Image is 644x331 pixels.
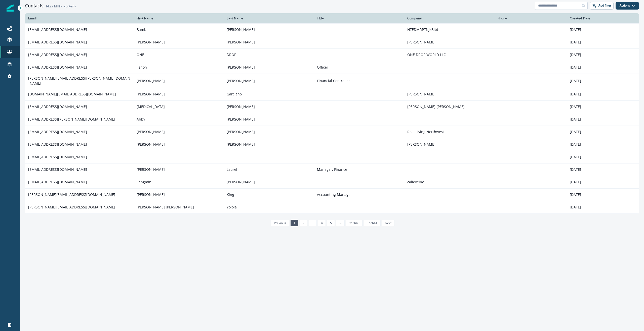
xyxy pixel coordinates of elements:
td: King [224,188,314,201]
td: Yolola [224,201,314,213]
a: Page 2 [300,220,307,226]
a: Page 952641 [364,220,380,226]
td: Laurel [224,163,314,176]
p: [DATE] [570,40,636,45]
td: [PERSON_NAME] [224,138,314,151]
td: [PERSON_NAME] [134,126,224,138]
button: Add filter [590,2,614,10]
td: [EMAIL_ADDRESS][DOMAIN_NAME] [25,61,134,74]
a: [PERSON_NAME][EMAIL_ADDRESS][PERSON_NAME][DOMAIN_NAME][PERSON_NAME][PERSON_NAME]Financial Control... [25,74,639,88]
div: Email [28,16,131,20]
a: [EMAIL_ADDRESS][DOMAIN_NAME]Jishon[PERSON_NAME]Officer[DATE] [25,61,639,74]
p: Add filter [598,4,611,7]
td: HZEDMRPTNJ43ibt [404,23,495,36]
p: [DATE] [570,192,636,197]
td: [PERSON_NAME] [134,36,224,48]
div: Phone [498,16,564,20]
a: [EMAIL_ADDRESS][DOMAIN_NAME]ONEDROPONE DROP WORLD LLC[DATE] [25,48,639,61]
td: ONE DROP WORLD LLC [404,48,495,61]
a: Next page [382,220,394,226]
p: [DATE] [570,92,636,97]
a: Page 5 [327,220,335,226]
td: [PERSON_NAME] [224,176,314,188]
a: [EMAIL_ADDRESS][DOMAIN_NAME][PERSON_NAME][PERSON_NAME][PERSON_NAME][DATE] [25,138,639,151]
a: Page 952640 [346,220,363,226]
p: Accounting Manager [317,192,401,197]
td: [PERSON_NAME] [134,163,224,176]
a: [EMAIL_ADDRESS][DOMAIN_NAME][PERSON_NAME][PERSON_NAME][PERSON_NAME][DATE] [25,36,639,48]
p: Financial Controller [317,78,401,83]
td: [EMAIL_ADDRESS][DOMAIN_NAME] [25,36,134,48]
td: [EMAIL_ADDRESS][PERSON_NAME][DOMAIN_NAME] [25,113,134,126]
a: [EMAIL_ADDRESS][DOMAIN_NAME][PERSON_NAME][PERSON_NAME]Real Living Northwest[DATE] [25,126,639,138]
td: [PERSON_NAME] [PERSON_NAME] [404,100,495,113]
p: Manager, Finance [317,167,401,172]
p: [DATE] [570,142,636,147]
td: [PERSON_NAME] [224,113,314,126]
a: [PERSON_NAME][EMAIL_ADDRESS][DOMAIN_NAME][PERSON_NAME] [PERSON_NAME]Yolola[DATE] [25,201,639,213]
a: [EMAIL_ADDRESS][DOMAIN_NAME][MEDICAL_DATA][PERSON_NAME][PERSON_NAME] [PERSON_NAME][DATE] [25,100,639,113]
td: [PERSON_NAME][EMAIL_ADDRESS][DOMAIN_NAME] [25,188,134,201]
a: [EMAIL_ADDRESS][PERSON_NAME][DOMAIN_NAME]Abby[PERSON_NAME][DATE] [25,113,639,126]
td: [DOMAIN_NAME][EMAIL_ADDRESS][DOMAIN_NAME] [25,88,134,100]
h1: Contacts [25,3,44,9]
td: [PERSON_NAME] [134,188,224,201]
td: [EMAIL_ADDRESS][DOMAIN_NAME] [25,151,134,163]
a: [DOMAIN_NAME][EMAIL_ADDRESS][DOMAIN_NAME][PERSON_NAME]Garciano[PERSON_NAME][DATE] [25,88,639,100]
td: Bambi [134,23,224,36]
td: Garciano [224,88,314,100]
a: [EMAIL_ADDRESS][DOMAIN_NAME]Bambi[PERSON_NAME]HZEDMRPTNJ43ibt[DATE] [25,23,639,36]
td: [MEDICAL_DATA] [134,100,224,113]
p: [DATE] [570,167,636,172]
p: [DATE] [570,27,636,32]
td: [PERSON_NAME] [224,100,314,113]
td: Jishon [134,61,224,74]
a: [PERSON_NAME][EMAIL_ADDRESS][DOMAIN_NAME][PERSON_NAME]KingAccounting Manager[DATE] [25,188,639,201]
td: [PERSON_NAME] [134,138,224,151]
p: [DATE] [570,52,636,57]
p: Officer [317,65,401,70]
td: [PERSON_NAME] [224,61,314,74]
a: [EMAIL_ADDRESS][DOMAIN_NAME]Sangmin[PERSON_NAME]calieveinc[DATE] [25,176,639,188]
p: [DATE] [570,205,636,210]
a: Page 3 [309,220,316,226]
td: ONE [134,48,224,61]
td: Sangmin [134,176,224,188]
h2: contacts [46,5,76,8]
td: [PERSON_NAME] [224,36,314,48]
td: [PERSON_NAME] [224,126,314,138]
img: Inflection [7,5,14,12]
td: [PERSON_NAME] [404,138,495,151]
td: [EMAIL_ADDRESS][DOMAIN_NAME] [25,163,134,176]
td: [EMAIL_ADDRESS][DOMAIN_NAME] [25,176,134,188]
td: [PERSON_NAME] [PERSON_NAME] [134,201,224,213]
a: [EMAIL_ADDRESS][DOMAIN_NAME][PERSON_NAME]LaurelManager, Finance[DATE] [25,163,639,176]
p: [DATE] [570,180,636,185]
a: Jump forward [336,220,344,226]
p: [DATE] [570,129,636,134]
td: [PERSON_NAME][EMAIL_ADDRESS][PERSON_NAME][DOMAIN_NAME] [25,74,134,88]
p: [DATE] [570,65,636,70]
td: [EMAIL_ADDRESS][DOMAIN_NAME] [25,138,134,151]
td: calieveinc [404,176,495,188]
div: Created Date [570,16,636,20]
td: [PERSON_NAME][EMAIL_ADDRESS][DOMAIN_NAME] [25,201,134,213]
td: [EMAIL_ADDRESS][DOMAIN_NAME] [25,23,134,36]
ul: Pagination [270,220,394,226]
a: [EMAIL_ADDRESS][DOMAIN_NAME][DATE] [25,151,639,163]
td: Abby [134,113,224,126]
a: Page 1 is your current page [291,220,298,226]
p: [DATE] [570,117,636,122]
div: Last Name [227,16,311,20]
td: [PERSON_NAME] [404,36,495,48]
td: DROP [224,48,314,61]
td: [EMAIL_ADDRESS][DOMAIN_NAME] [25,100,134,113]
td: [EMAIL_ADDRESS][DOMAIN_NAME] [25,48,134,61]
div: Title [317,16,401,20]
td: [PERSON_NAME] [404,88,495,100]
td: [EMAIL_ADDRESS][DOMAIN_NAME] [25,126,134,138]
td: [PERSON_NAME] [134,74,224,88]
td: [PERSON_NAME] [224,23,314,36]
td: [PERSON_NAME] [134,88,224,100]
div: Company [407,16,492,20]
